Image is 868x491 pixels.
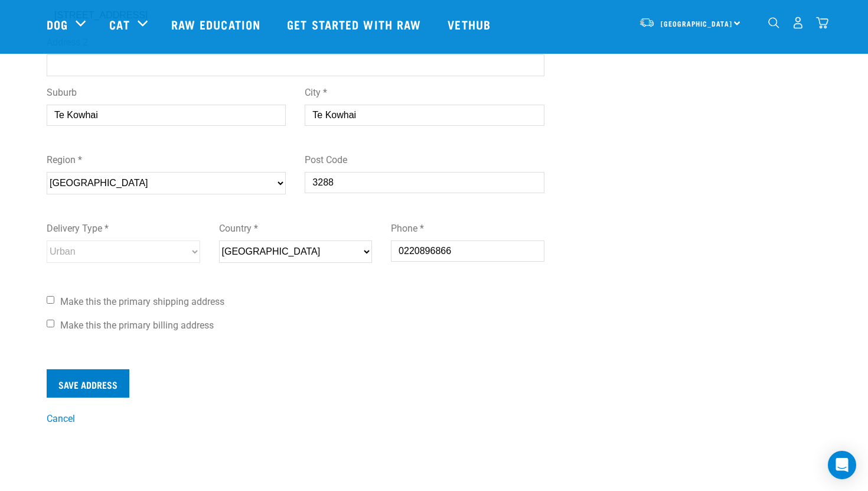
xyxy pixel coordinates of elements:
div: Open Intercom Messenger [828,451,856,479]
input: Make this the primary billing address [47,320,54,327]
a: Get started with Raw [275,1,436,48]
a: Cancel [47,413,75,424]
label: Phone * [391,222,544,236]
a: Vethub [436,1,505,48]
label: Suburb [47,86,286,100]
img: van-moving.png [639,17,655,28]
label: Region * [47,153,286,167]
img: home-icon-1@2x.png [768,17,779,28]
a: Cat [109,15,129,33]
input: Make this the primary shipping address [47,296,54,304]
label: City * [305,86,544,100]
label: Post Code [305,153,544,167]
input: Save Address [47,369,129,398]
span: [GEOGRAPHIC_DATA] [661,22,732,26]
a: Raw Education [159,1,275,48]
span: Make this the primary shipping address [60,296,224,307]
img: user.png [792,17,804,29]
img: home-icon@2x.png [816,17,828,29]
span: Make this the primary billing address [60,320,214,331]
a: Dog [47,15,68,33]
label: Country * [219,222,373,236]
label: Delivery Type * [47,222,200,236]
